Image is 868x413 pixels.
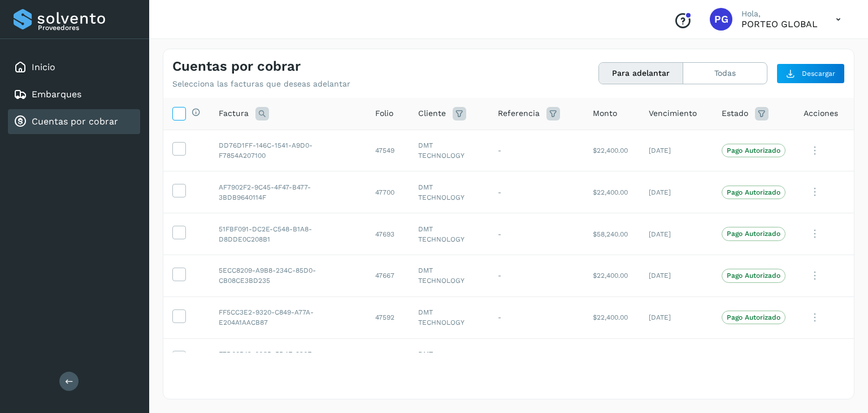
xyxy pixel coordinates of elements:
[593,107,617,119] span: Monto
[409,213,489,255] td: DMT TECHNOLOGY
[649,107,697,119] span: Vencimiento
[727,230,780,238] p: Pago Autorizado
[32,116,118,127] a: Cuentas por cobrar
[366,296,409,338] td: 47592
[366,255,409,296] td: 47667
[489,255,584,296] td: -
[584,255,640,296] td: $22,400.00
[683,63,767,84] button: Todas
[409,296,489,338] td: DMT TECHNOLOGY
[172,58,301,75] h4: Cuentas por cobrar
[366,171,409,213] td: 47700
[210,171,366,213] td: AF7902F2-9C45-4F47-B477-3BDB9640114F
[741,9,818,19] p: Hola,
[375,107,393,119] span: Folio
[8,109,140,134] div: Cuentas por cobrar
[498,107,540,119] span: Referencia
[172,79,350,89] p: Selecciona las facturas que deseas adelantar
[776,63,845,84] button: Descargar
[418,107,446,119] span: Cliente
[741,19,818,29] p: PORTEO GLOBAL
[210,255,366,296] td: 5ECC8209-A9B8-234C-85D0-CB08CE3BD235
[210,213,366,255] td: 51FBF091-DC2E-C548-B1A8-D8DDE0C208B1
[32,62,55,72] a: Inicio
[727,147,780,154] p: Pago Autorizado
[219,107,249,119] span: Factura
[640,296,713,338] td: [DATE]
[489,130,584,171] td: -
[804,107,838,119] span: Acciones
[8,82,140,107] div: Embarques
[640,255,713,296] td: [DATE]
[210,130,366,171] td: DD76D1FF-146C-1541-A9D0-F7854A207100
[409,255,489,296] td: DMT TECHNOLOGY
[640,130,713,171] td: [DATE]
[489,296,584,338] td: -
[489,171,584,213] td: -
[640,338,713,380] td: [DATE]
[584,213,640,255] td: $58,240.00
[366,213,409,255] td: 47693
[8,55,140,80] div: Inicio
[584,171,640,213] td: $22,400.00
[210,296,366,338] td: FF5CC3E2-9320-C849-A77A-E204A1AACB87
[409,130,489,171] td: DMT TECHNOLOGY
[722,107,748,119] span: Estado
[210,338,366,380] td: F7D60D12-66CB-5D4E-926E-6A69B4B5B105
[584,338,640,380] td: $22,400.00
[599,63,683,84] button: Para adelantar
[727,272,780,279] p: Pago Autorizado
[366,338,409,380] td: 47597
[727,313,780,321] p: Pago Autorizado
[727,188,780,196] p: Pago Autorizado
[38,24,136,32] p: Proveedores
[32,89,81,100] a: Embarques
[802,68,835,79] span: Descargar
[584,130,640,171] td: $22,400.00
[409,171,489,213] td: DMT TECHNOLOGY
[409,338,489,380] td: DMT TECHNOLOGY
[640,171,713,213] td: [DATE]
[366,130,409,171] td: 47549
[584,296,640,338] td: $22,400.00
[489,213,584,255] td: -
[640,213,713,255] td: [DATE]
[489,338,584,380] td: -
